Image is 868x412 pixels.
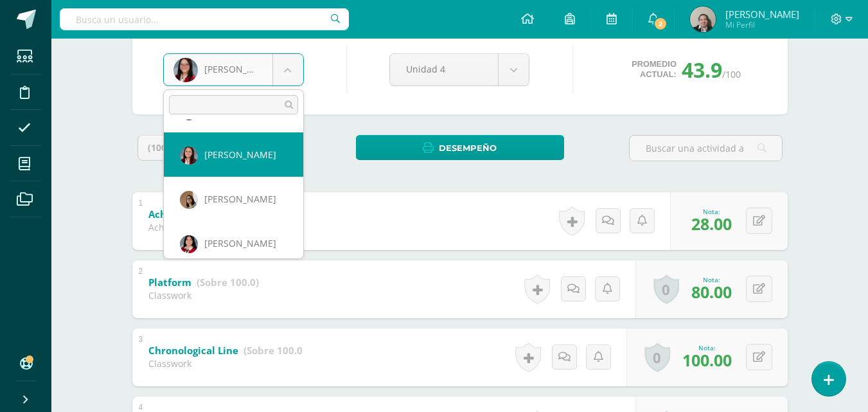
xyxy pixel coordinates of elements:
[180,235,198,253] img: 0a845bd78bc01406ae9555447f60ac05.png
[204,237,276,249] span: [PERSON_NAME]
[204,148,276,161] span: [PERSON_NAME]
[180,191,198,209] img: 62e0a2ace509bfc92802fc20b7d0ff46.png
[180,147,198,165] img: ec03feae67bbbda85a9b66afc22583a5.png
[204,193,276,205] span: [PERSON_NAME]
